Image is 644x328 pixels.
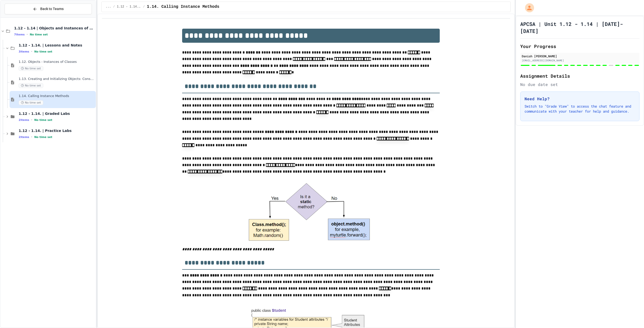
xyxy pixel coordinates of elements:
span: • [27,32,28,36]
h2: Assignment Details [520,72,639,79]
span: • [31,135,32,139]
span: / [143,5,145,9]
iframe: chat widget [602,286,639,307]
iframe: chat widget [623,308,639,323]
div: No due date set [520,81,639,87]
span: 2 items [19,135,29,139]
span: • [31,118,32,122]
span: 2 items [19,118,29,122]
span: 1.13. Creating and Initializing Objects: Constructors [19,77,95,81]
span: 7 items [14,33,25,36]
h3: Need Help? [525,96,635,102]
span: 1.12 - 1.14. | Graded Labs [19,111,95,116]
h1: APCSA | Unit 1.12 - 1.14 | [DATE]-[DATE] [520,20,639,34]
span: No time set [34,118,52,122]
span: 3 items [19,50,29,53]
span: ... [106,5,111,9]
span: 1.12 - 1.14 | Objects and Instances of Classes [14,26,95,30]
p: Switch to "Grade View" to access the chat feature and communicate with your teacher for help and ... [525,104,635,114]
h2: Your Progress [520,43,639,50]
span: 1.12 - 1.14. | Practice Labs [19,128,95,133]
div: My Account [520,2,535,14]
span: No time set [19,66,43,71]
span: Back to Teams [40,6,64,12]
span: No time set [30,33,48,36]
span: 1.12. Objects - Instances of Classes [19,60,95,64]
div: Danish [PERSON_NAME] [522,54,638,58]
span: • [31,50,32,54]
span: 1.12 - 1.14. | Lessons and Notes [117,5,141,9]
button: Back to Teams [5,4,92,14]
span: 1.14. Calling Instance Methods [147,4,219,10]
span: 1.14. Calling Instance Methods [19,94,95,98]
span: No time set [19,100,43,105]
span: No time set [34,135,52,139]
span: No time set [34,50,52,53]
span: 1.12 - 1.14. | Lessons and Notes [19,43,95,48]
span: / [113,5,115,9]
div: [EMAIL_ADDRESS][DOMAIN_NAME] [522,59,638,62]
span: No time set [19,83,43,88]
